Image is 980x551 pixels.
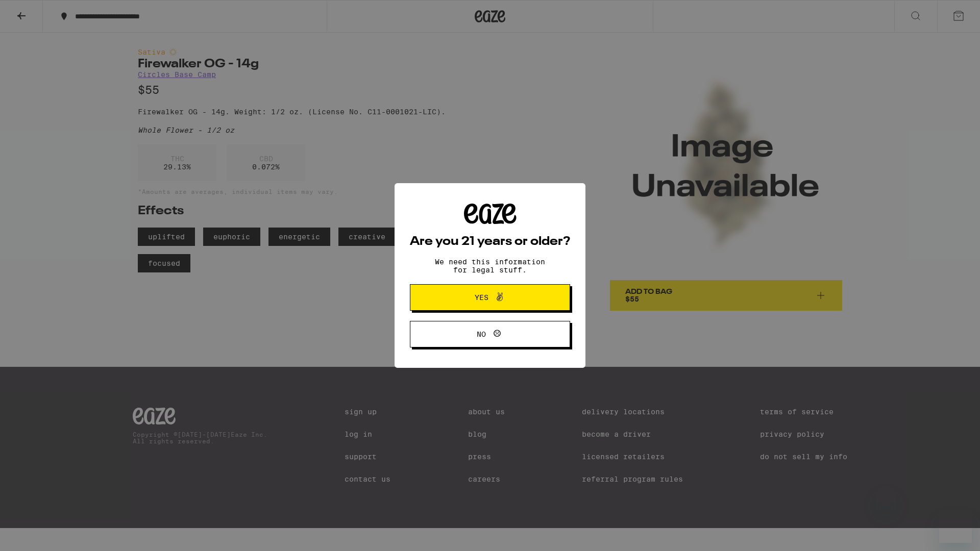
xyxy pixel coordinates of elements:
[876,486,896,506] iframe: Close message
[410,284,570,311] button: Yes
[939,510,972,543] iframe: Button to launch messaging window
[477,331,486,338] span: No
[475,294,488,301] span: Yes
[410,236,570,248] h2: Are you 21 years or older?
[410,321,570,347] button: No
[426,258,554,274] p: We need this information for legal stuff.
